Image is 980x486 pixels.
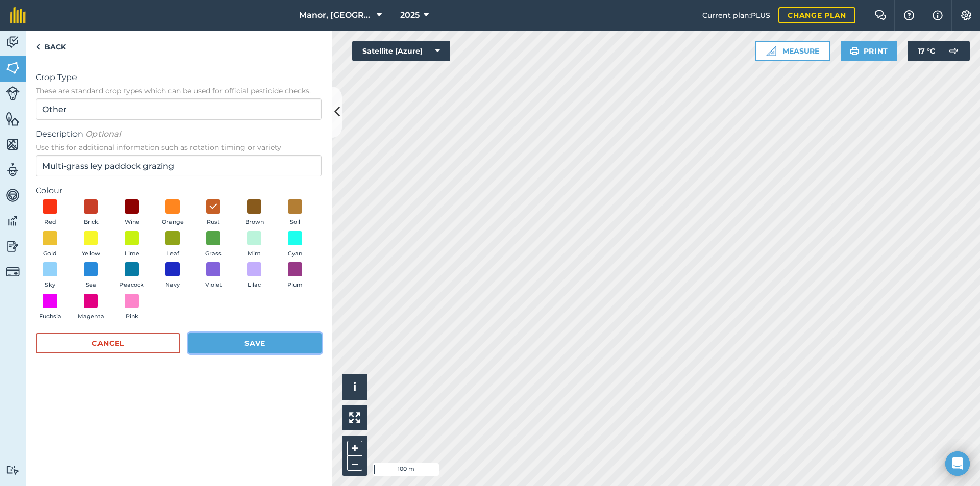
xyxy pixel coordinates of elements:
[162,218,184,227] span: Orange
[199,262,228,290] button: Violet
[36,185,322,197] label: Colour
[77,262,105,290] button: Sea
[6,265,20,279] img: svg+xml;base64,PD94bWwgdmVyc2lvbj0iMS4wIiBlbmNvZGluZz0idXRmLTgiPz4KPCEtLSBHZW5lcmF0b3I6IEFkb2JlIE...
[43,249,57,259] span: Gold
[245,218,264,227] span: Brown
[850,45,860,57] img: svg+xml;base64,PHN2ZyB4bWxucz0iaHR0cDovL3d3dy53My5vcmcvMjAwMC9zdmciIHdpZHRoPSIxOSIgaGVpZ2h0PSIyNC...
[778,7,855,23] a: Change plan
[158,199,187,227] button: Orange
[36,294,64,321] button: Fuchsia
[248,280,261,290] span: Lilac
[85,129,121,139] em: Optional
[874,10,887,20] img: Two speech bubbles overlapping with the left bubble in the forefront
[400,9,420,21] span: 2025
[281,231,309,259] button: Cyan
[117,262,146,290] button: Peacock
[240,199,268,227] button: Brown
[36,98,322,120] input: Start typing to search for crop type
[766,46,776,56] img: Ruler icon
[44,218,56,227] span: Red
[36,86,322,96] span: These are standard crop types which can be used for official pesticide checks.
[188,333,322,353] button: Save
[45,280,55,290] span: Sky
[240,262,268,290] button: Lilac
[281,199,309,227] button: Soil
[248,249,261,259] span: Mint
[36,71,322,84] span: Crop Type
[943,41,964,61] img: svg+xml;base64,PD94bWwgdmVyc2lvbj0iMS4wIiBlbmNvZGluZz0idXRmLTgiPz4KPCEtLSBHZW5lcmF0b3I6IEFkb2JlIE...
[6,465,20,475] img: svg+xml;base64,PD94bWwgdmVyc2lvbj0iMS4wIiBlbmNvZGluZz0idXRmLTgiPz4KPCEtLSBHZW5lcmF0b3I6IEFkb2JlIE...
[36,231,64,259] button: Gold
[960,10,972,20] img: A cog icon
[6,60,20,75] img: svg+xml;base64,PHN2ZyB4bWxucz0iaHR0cDovL3d3dy53My5vcmcvMjAwMC9zdmciIHdpZHRoPSI1NiIgaGVpZ2h0PSI2MC...
[84,218,99,227] span: Brick
[117,231,146,259] button: Lime
[26,31,76,61] a: Back
[933,9,943,21] img: svg+xml;base64,PHN2ZyB4bWxucz0iaHR0cDovL3d3dy53My5vcmcvMjAwMC9zdmciIHdpZHRoPSIxNyIgaGVpZ2h0PSIxNy...
[290,218,300,227] span: Soil
[126,312,138,321] span: Pink
[39,312,61,321] span: Fuchsia
[6,213,20,228] img: svg+xml;base64,PD94bWwgdmVyc2lvbj0iMS4wIiBlbmNvZGluZz0idXRmLTgiPz4KPCEtLSBHZW5lcmF0b3I6IEFkb2JlIE...
[702,10,770,21] span: Current plan : PLUS
[125,218,139,227] span: Wine
[288,249,302,259] span: Cyan
[945,451,970,476] div: Open Intercom Messenger
[165,280,180,290] span: Navy
[6,35,20,50] img: svg+xml;base64,PD94bWwgdmVyc2lvbj0iMS4wIiBlbmNvZGluZz0idXRmLTgiPz4KPCEtLSBHZW5lcmF0b3I6IEFkb2JlIE...
[117,199,146,227] button: Wine
[77,294,105,321] button: Magenta
[77,231,105,259] button: Yellow
[6,86,20,100] img: svg+xml;base64,PD94bWwgdmVyc2lvbj0iMS4wIiBlbmNvZGluZz0idXRmLTgiPz4KPCEtLSBHZW5lcmF0b3I6IEFkb2JlIE...
[10,7,26,23] img: fieldmargin Logo
[205,249,222,259] span: Grass
[903,10,915,20] img: A question mark icon
[78,312,104,321] span: Magenta
[199,199,228,227] button: Rust
[77,199,105,227] button: Brick
[6,137,20,152] img: svg+xml;base64,PHN2ZyB4bWxucz0iaHR0cDovL3d3dy53My5vcmcvMjAwMC9zdmciIHdpZHRoPSI1NiIgaGVpZ2h0PSI2MC...
[347,441,362,456] button: +
[240,231,268,259] button: Mint
[36,142,322,152] span: Use this for additional information such as rotation timing or variety
[281,262,309,290] button: Plum
[207,218,220,227] span: Rust
[6,188,20,203] img: svg+xml;base64,PD94bWwgdmVyc2lvbj0iMS4wIiBlbmNvZGluZz0idXRmLTgiPz4KPCEtLSBHZW5lcmF0b3I6IEFkb2JlIE...
[353,380,356,393] span: i
[918,41,935,61] span: 17 ° C
[119,280,144,290] span: Peacock
[342,374,367,400] button: i
[755,41,830,61] button: Measure
[158,231,187,259] button: Leaf
[117,294,146,321] button: Pink
[347,456,362,471] button: –
[36,199,64,227] button: Red
[287,280,303,290] span: Plum
[349,412,360,423] img: Four arrows, one pointing top left, one top right, one bottom right and the last bottom left
[82,249,100,259] span: Yellow
[36,262,64,290] button: Sky
[86,280,96,290] span: Sea
[36,41,40,53] img: svg+xml;base64,PHN2ZyB4bWxucz0iaHR0cDovL3d3dy53My5vcmcvMjAwMC9zdmciIHdpZHRoPSI5IiBoZWlnaHQ9IjI0Ii...
[6,239,20,254] img: svg+xml;base64,PD94bWwgdmVyc2lvbj0iMS4wIiBlbmNvZGluZz0idXRmLTgiPz4KPCEtLSBHZW5lcmF0b3I6IEFkb2JlIE...
[125,249,139,259] span: Lime
[841,41,898,61] button: Print
[352,41,450,61] button: Satellite (Azure)
[908,41,970,61] button: 17 °C
[36,128,322,140] span: Description
[166,249,179,259] span: Leaf
[6,111,20,126] img: svg+xml;base64,PHN2ZyB4bWxucz0iaHR0cDovL3d3dy53My5vcmcvMjAwMC9zdmciIHdpZHRoPSI1NiIgaGVpZ2h0PSI2MC...
[299,9,373,21] span: Manor, [GEOGRAPHIC_DATA], [GEOGRAPHIC_DATA]
[199,231,228,259] button: Grass
[209,200,218,213] img: svg+xml;base64,PHN2ZyB4bWxucz0iaHR0cDovL3d3dy53My5vcmcvMjAwMC9zdmciIHdpZHRoPSIxOCIgaGVpZ2h0PSIyNC...
[205,280,222,290] span: Violet
[158,262,187,290] button: Navy
[36,333,180,353] button: Cancel
[6,162,20,177] img: svg+xml;base64,PD94bWwgdmVyc2lvbj0iMS4wIiBlbmNvZGluZz0idXRmLTgiPz4KPCEtLSBHZW5lcmF0b3I6IEFkb2JlIE...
